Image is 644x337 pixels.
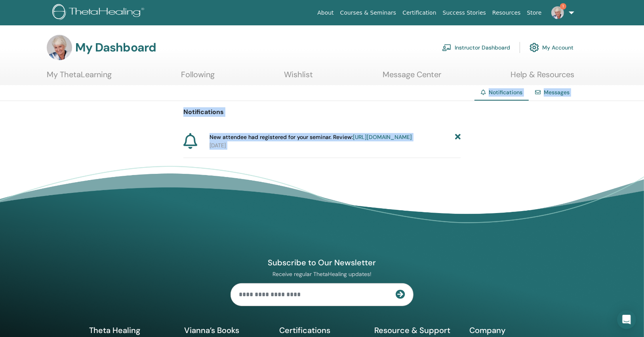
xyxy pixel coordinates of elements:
[511,70,574,85] a: Help & Resources
[183,107,461,117] p: Notifications
[89,325,175,335] h5: Theta Healing
[551,6,564,19] img: default.jpg
[442,39,510,56] a: Instructor Dashboard
[210,141,461,150] p: [DATE]
[184,325,270,335] h5: Vianna’s Books
[374,325,460,335] h5: Resource & Support
[560,3,566,10] span: 1
[442,44,452,51] img: chalkboard-teacher.svg
[231,270,413,278] p: Receive regular ThetaHealing updates!
[231,257,413,268] h4: Subscribe to Our Newsletter
[489,6,524,20] a: Resources
[617,310,636,329] div: Open Intercom Messenger
[469,325,555,335] h5: Company
[47,35,72,60] img: default.jpg
[383,70,441,85] a: Message Center
[353,133,412,141] a: [URL][DOMAIN_NAME]
[530,39,574,56] a: My Account
[544,89,570,96] a: Messages
[210,133,412,141] span: New attendee had registered for your seminar. Review:
[399,6,439,20] a: Certification
[314,6,337,20] a: About
[181,70,215,85] a: Following
[75,40,156,55] h3: My Dashboard
[524,6,545,20] a: Store
[47,70,112,85] a: My ThetaLearning
[440,6,489,20] a: Success Stories
[337,6,400,20] a: Courses & Seminars
[279,325,365,335] h5: Certifications
[489,89,522,96] span: Notifications
[530,41,539,54] img: cog.svg
[284,70,313,85] a: Wishlist
[52,4,147,22] img: logo.png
